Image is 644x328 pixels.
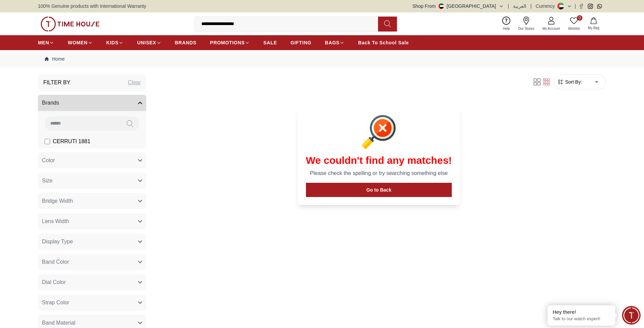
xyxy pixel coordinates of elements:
button: Band Color [38,254,146,270]
span: Bridge Width [42,197,73,205]
span: MEN [38,39,49,46]
div: Hey there! [553,309,610,315]
span: | [508,3,509,9]
a: Home [45,56,65,62]
a: KIDS [106,37,124,49]
h3: Filter By [43,79,70,87]
button: Shop From[GEOGRAPHIC_DATA] [413,3,504,9]
h1: We couldn't find any matches! [306,154,452,167]
span: 100% Genuine products with International Warranty [38,3,146,9]
button: Dial Color [38,274,146,290]
a: MEN [38,37,54,49]
span: Lens Width [42,217,69,225]
p: Talk to our watch expert! [553,316,610,322]
a: Our Stores [514,15,538,32]
button: Go to Back [306,183,452,197]
span: Wishlist [565,26,582,31]
nav: Breadcrumb [38,50,606,68]
button: Lens Width [38,213,146,229]
button: My Bag [584,16,603,32]
a: PROMOTIONS [210,37,250,49]
span: Back To School Sale [358,39,409,46]
span: GIFTING [290,39,311,46]
button: Strap Color [38,294,146,311]
a: SALE [263,37,277,49]
span: Dial Color [42,278,66,286]
a: Whatsapp [597,4,602,9]
span: My Account [540,26,563,31]
div: Chat Widget [622,306,641,325]
button: Sort By: [557,79,582,85]
a: Back To School Sale [358,37,409,49]
button: Brands [38,95,146,111]
div: Clear [128,79,141,87]
span: Sort By: [564,79,582,85]
span: Strap Color [42,299,69,307]
button: Size [38,173,146,189]
a: BRANDS [175,37,197,49]
span: | [530,3,532,9]
span: 0 [577,15,582,21]
span: KIDS [106,39,118,46]
img: United Arab Emirates [439,3,444,9]
img: ... [41,17,99,31]
input: CERRUTI 1881 [45,139,50,144]
span: Color [42,156,55,165]
a: UNISEX [137,37,161,49]
a: Help [499,15,514,32]
span: SALE [263,39,277,46]
span: BRANDS [175,39,197,46]
span: Band Color [42,258,69,266]
span: CERRUTI 1881 [53,137,90,146]
span: PROMOTIONS [210,39,245,46]
button: Bridge Width [38,193,146,209]
span: UNISEX [137,39,156,46]
span: Band Material [42,319,75,327]
button: Color [38,152,146,169]
span: Brands [42,99,59,107]
span: Our Stores [515,26,537,31]
a: GIFTING [290,37,311,49]
span: Size [42,177,52,185]
a: Facebook [579,4,584,9]
a: WOMEN [68,37,93,49]
a: 0Wishlist [564,15,584,32]
span: Help [500,26,513,31]
button: Display Type [38,234,146,250]
span: My Bag [585,25,602,30]
span: | [575,3,576,9]
span: Display Type [42,238,73,246]
span: BAGS [325,39,339,46]
div: Currency [536,3,558,9]
a: BAGS [325,37,345,49]
a: Instagram [588,4,593,9]
button: العربية [513,3,526,9]
span: WOMEN [68,39,88,46]
p: Please check the spelling or try searching something else [306,169,452,177]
